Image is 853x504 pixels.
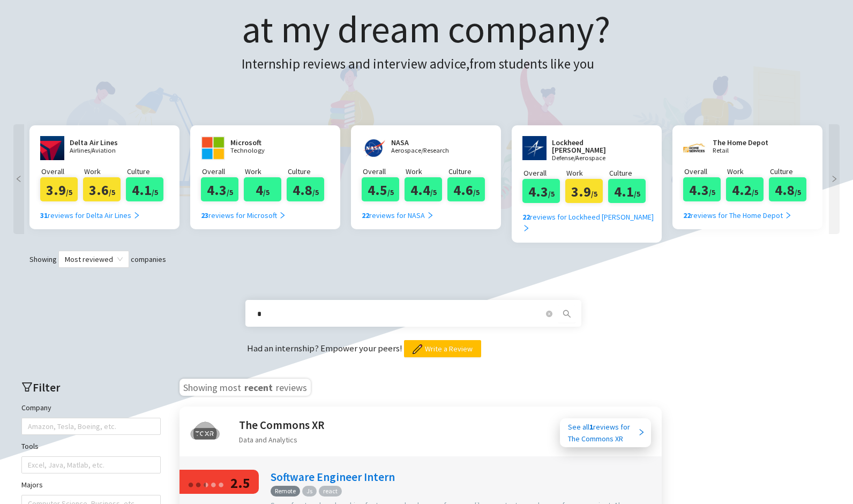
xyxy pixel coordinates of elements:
[271,486,300,497] span: Remote
[522,203,659,235] a: 22reviews for Lockheed [PERSON_NAME] right
[726,177,764,201] div: 4.2
[28,458,30,471] input: Tools
[271,470,395,484] a: Software Engineer Intern
[546,311,552,317] span: close-circle
[404,340,481,357] button: Write a Review
[203,476,209,492] div: ●
[247,342,404,354] span: Had an internship? Empower your peers!
[230,147,295,154] p: Technology
[362,136,386,160] img: nasa.gov
[713,139,777,146] h2: The Home Depot
[41,166,83,177] p: Overall
[608,179,646,203] div: 4.1
[319,486,342,497] span: react
[11,251,842,268] div: Showing companies
[770,166,812,177] p: Culture
[447,177,485,201] div: 4.6
[363,166,405,177] p: Overall
[448,166,490,177] p: Culture
[522,211,659,235] div: reviews for Lockheed [PERSON_NAME]
[242,5,610,52] span: at my dream company?
[565,179,603,203] div: 3.9
[391,139,455,146] h2: NASA
[40,201,140,221] a: 31reviews for Delta Air Lines right
[473,187,480,197] span: /5
[591,189,597,199] span: /5
[683,201,792,221] a: 22reviews for The Home Depot right
[426,212,434,219] span: right
[195,476,201,492] div: ●
[230,139,295,146] h2: Microsoft
[84,166,126,177] p: Work
[634,189,640,199] span: /5
[589,422,593,432] b: 1
[109,187,115,197] span: /5
[709,187,715,197] span: /5
[188,476,194,492] div: ●
[179,379,311,396] h3: Showing most reviews
[21,381,33,393] span: filter
[127,166,169,177] p: Culture
[227,187,233,197] span: /5
[406,166,447,177] p: Work
[263,187,270,197] span: /5
[21,379,161,396] h2: Filter
[203,476,206,492] div: ●
[566,167,608,179] p: Work
[40,210,48,220] b: 31
[312,187,319,197] span: /5
[201,201,286,221] a: 23reviews for Microsoft right
[21,479,43,491] label: Majors
[829,175,840,183] span: right
[66,187,72,197] span: /5
[279,212,286,219] span: right
[522,212,530,222] b: 22
[239,416,325,434] h2: The Commons XR
[189,416,221,448] img: The Commons XR
[21,440,39,452] label: Tools
[243,380,274,393] span: recent
[83,177,121,201] div: 3.6
[683,210,691,220] b: 22
[638,428,645,436] span: right
[287,177,324,201] div: 4.8
[784,212,792,219] span: right
[70,139,134,146] h2: Delta Air Lines
[795,187,801,197] span: /5
[413,344,422,354] img: pencil.png
[242,54,610,75] h3: Internship reviews and interview advice, from students like you
[201,136,225,160] img: www.microsoft.com
[201,209,286,221] div: reviews for Microsoft
[405,177,442,201] div: 4.4
[362,201,434,221] a: 22reviews for NASA right
[126,177,163,201] div: 4.1
[40,209,140,221] div: reviews for Delta Air Lines
[559,310,575,318] span: search
[683,209,792,221] div: reviews for The Home Depot
[387,187,394,197] span: /5
[552,139,632,154] h2: Lockheed [PERSON_NAME]
[245,166,287,177] p: Work
[362,210,369,220] b: 22
[727,166,769,177] p: Work
[302,486,317,497] span: Js
[430,187,437,197] span: /5
[13,175,24,183] span: left
[560,418,651,447] a: See all1reviews forThe Commons XR
[558,305,575,322] button: search
[522,136,547,160] img: www.lockheedmartin.com
[40,177,78,201] div: 3.9
[21,402,51,413] label: Company
[391,147,455,154] p: Aerospace/Research
[769,177,806,201] div: 4.8
[552,155,632,162] p: Defense/Aerospace
[425,343,473,355] span: Write a Review
[239,434,325,446] div: Data and Analytics
[362,177,399,201] div: 4.5
[568,421,638,445] div: See all reviews for The Commons XR
[752,187,758,197] span: /5
[244,177,281,201] div: 4
[523,167,565,179] p: Overall
[133,212,140,219] span: right
[548,189,555,199] span: /5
